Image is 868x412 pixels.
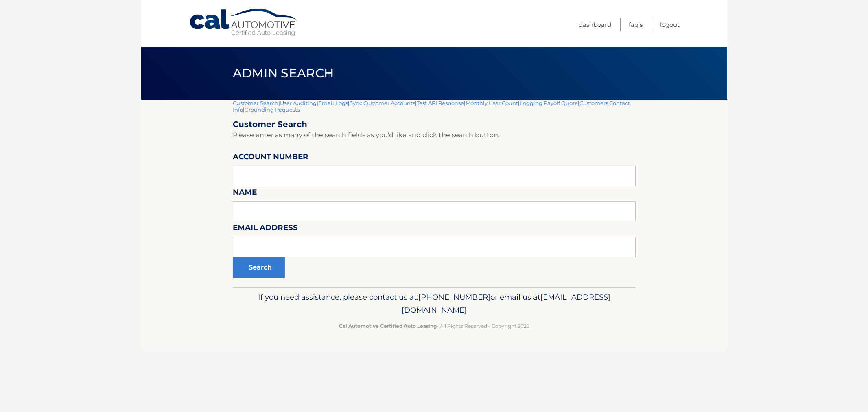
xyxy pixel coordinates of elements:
h2: Customer Search [233,119,636,129]
a: User Auditing [280,100,317,106]
label: Name [233,186,257,201]
a: Sync Customer Accounts [350,100,415,106]
p: If you need assistance, please contact us at: or email us at [238,291,630,317]
a: Test API Response [417,100,464,106]
span: [PHONE_NUMBER] [418,292,490,302]
div: | | | | | | | | [233,100,636,287]
a: Monthly User Count [466,100,518,106]
label: Account Number [233,151,308,166]
label: Email Address [233,221,298,237]
a: Logging Payoff Quote [520,100,578,106]
span: Admin Search [233,66,334,81]
a: Logout [660,18,680,31]
button: Search [233,257,285,278]
a: FAQ's [629,18,643,31]
a: Grounding Requests [245,106,300,113]
a: Customer Search [233,100,278,106]
a: Email Logs [318,100,348,106]
a: Customers Contact Info [233,100,630,113]
a: Dashboard [579,18,611,31]
p: Please enter as many of the search fields as you'd like and click the search button. [233,129,636,141]
strong: Cal Automotive Certified Auto Leasing [339,323,437,329]
a: Cal Automotive [189,8,299,37]
p: - All Rights Reserved - Copyright 2025 [238,322,630,330]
